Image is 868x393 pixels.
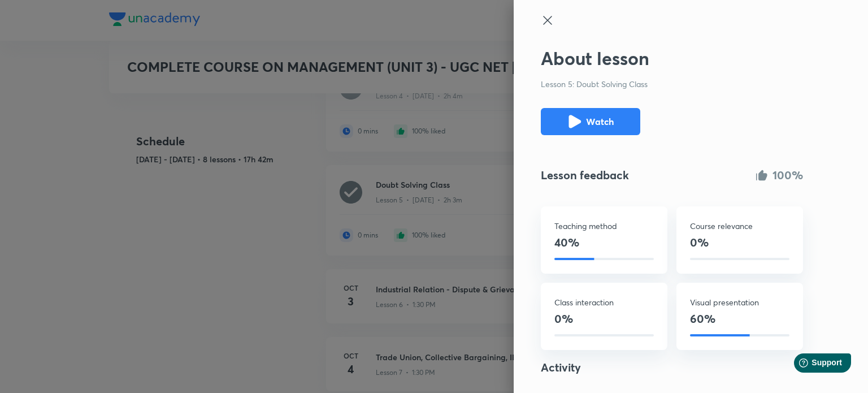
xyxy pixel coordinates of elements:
[704,310,715,327] h4: %
[554,296,654,308] p: Class interaction
[541,47,803,69] h2: About lesson
[554,234,568,251] h4: 40
[772,167,803,184] h4: 100%
[554,220,654,232] p: Teaching method
[690,296,789,308] p: Visual presentation
[690,310,704,327] h4: 60
[568,234,579,251] h4: %
[541,78,803,90] p: Lesson 5: Doubt Solving Class
[554,310,562,327] h4: 0
[541,167,629,184] h4: Lesson feedback
[697,234,709,251] h4: %
[767,349,856,381] iframe: Help widget launcher
[541,359,803,376] h4: Activity
[690,234,697,251] h4: 0
[690,220,789,232] p: Course relevance
[541,108,640,135] button: Watch
[562,310,573,327] h4: %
